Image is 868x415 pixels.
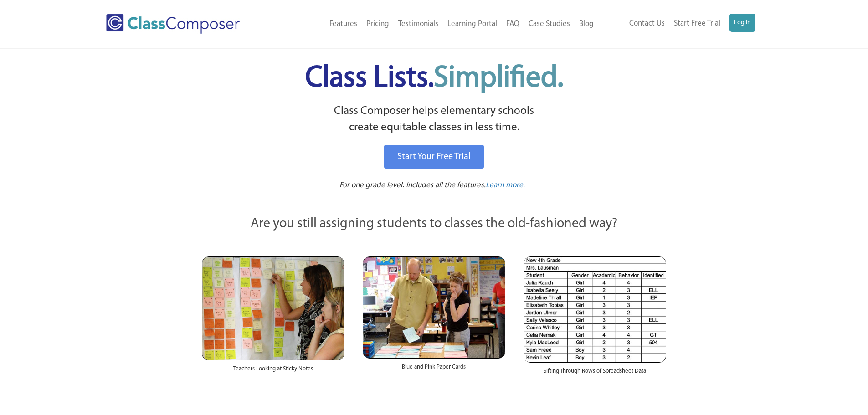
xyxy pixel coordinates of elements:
a: Learn more. [486,180,525,191]
nav: Header Menu [598,14,755,34]
span: For one grade level. Includes all the features. [339,181,486,189]
div: Blue and Pink Paper Cards [363,359,505,380]
img: Blue and Pink Paper Cards [363,256,505,358]
img: Teachers Looking at Sticky Notes [202,256,344,360]
a: Case Studies [524,14,575,34]
a: Log In [729,14,755,32]
a: Blog [575,14,598,34]
div: Teachers Looking at Sticky Notes [202,360,344,382]
div: Sifting Through Rows of Spreadsheet Data [524,363,666,384]
a: Start Free Trial [669,14,725,34]
nav: Header Menu [277,14,598,34]
span: Simplified. [434,64,563,93]
a: Start Your Free Trial [384,145,484,169]
a: Testimonials [394,14,443,34]
p: Are you still assigning students to classes the old-fashioned way? [202,214,667,234]
a: Pricing [362,14,394,34]
a: Features [325,14,362,34]
a: Contact Us [625,14,669,34]
span: Class Lists. [305,64,563,93]
p: Class Composer helps elementary schools create equitable classes in less time. [200,103,668,136]
span: Start Your Free Trial [397,152,471,161]
a: FAQ [502,14,524,34]
a: Learning Portal [443,14,502,34]
img: Class Composer [106,14,240,34]
span: Learn more. [486,181,525,189]
img: Spreadsheets [524,256,666,363]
